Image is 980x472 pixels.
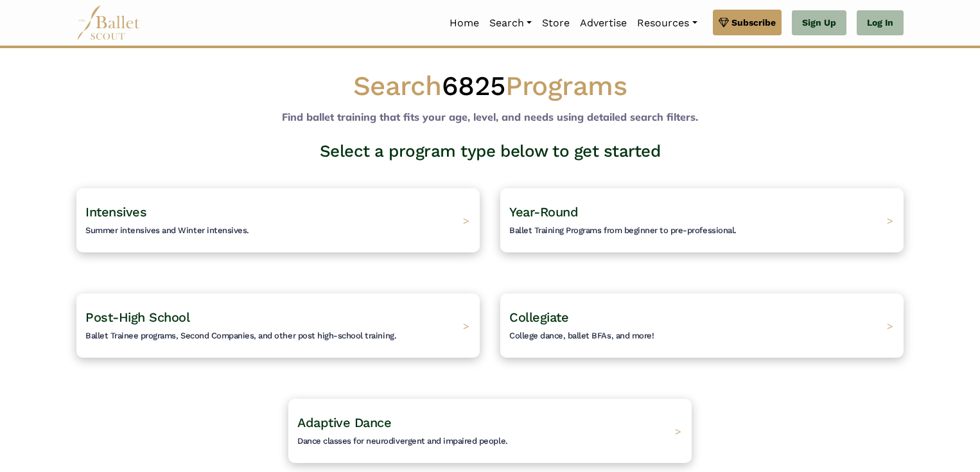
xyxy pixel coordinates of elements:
[632,10,702,37] a: Resources
[297,436,508,446] span: Dance classes for neurodivergent and impaired people.
[76,293,480,358] a: Post-High SchoolBallet Trainee programs, Second Companies, and other post high-school training. >
[575,10,632,37] a: Advertise
[500,188,904,252] a: Year-RoundBallet Training Programs from beginner to pre-professional. >
[719,15,729,30] img: gem.svg
[509,331,654,340] span: College dance, ballet BFAs, and more!
[463,214,469,227] span: >
[675,424,681,437] span: >
[76,188,480,252] a: IntensivesSummer intensives and Winter intensives. >
[887,214,893,227] span: >
[509,225,737,235] span: Ballet Training Programs from beginner to pre-professional.
[887,319,893,332] span: >
[66,141,914,162] h3: Select a program type below to get started
[288,399,692,463] a: Adaptive DanceDance classes for neurodivergent and impaired people. >
[509,310,568,325] span: Collegiate
[85,331,396,340] span: Ballet Trainee programs, Second Companies, and other post high-school training.
[463,319,469,332] span: >
[85,204,146,220] span: Intensives
[731,15,776,30] span: Subscribe
[857,10,904,36] a: Log In
[792,10,846,36] a: Sign Up
[85,225,249,235] span: Summer intensives and Winter intensives.
[484,10,537,37] a: Search
[297,415,391,430] span: Adaptive Dance
[713,10,782,35] a: Subscribe
[444,10,484,37] a: Home
[442,70,505,101] span: 6825
[85,310,189,325] span: Post-High School
[537,10,575,37] a: Store
[282,110,698,123] b: Find ballet training that fits your age, level, and needs using detailed search filters.
[500,293,904,358] a: CollegiateCollege dance, ballet BFAs, and more! >
[509,204,578,220] span: Year-Round
[76,69,904,104] h1: Search Programs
